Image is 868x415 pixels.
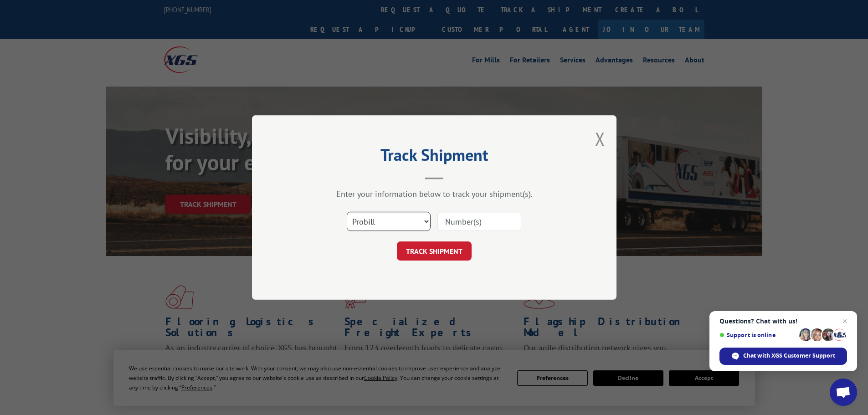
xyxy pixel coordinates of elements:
[397,241,472,261] button: TRACK SHIPMENT
[298,149,571,166] h2: Track Shipment
[719,348,847,365] span: Chat with XGS Customer Support
[743,352,835,360] span: Chat with XGS Customer Support
[719,332,796,338] span: Support is online
[595,127,605,151] button: Close modal
[719,318,847,325] span: Questions? Chat with us!
[437,212,521,231] input: Number(s)
[830,379,857,406] a: Open chat
[298,189,571,199] div: Enter your information below to track your shipment(s).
